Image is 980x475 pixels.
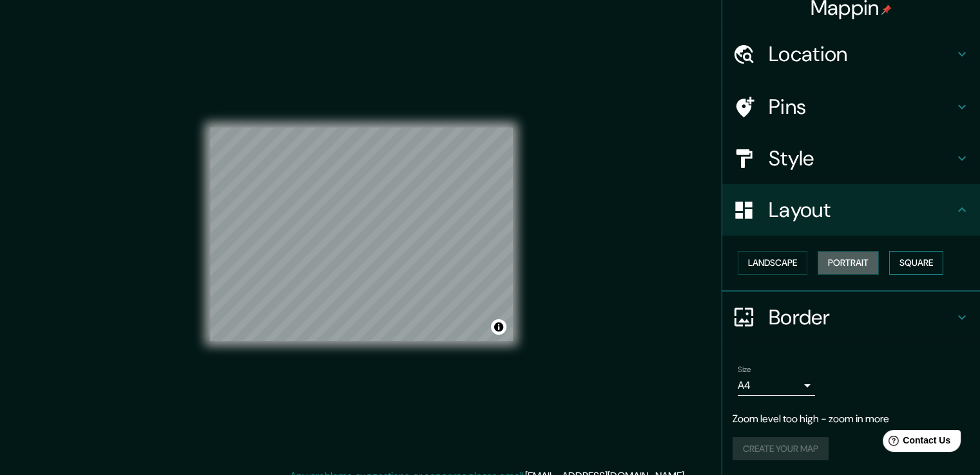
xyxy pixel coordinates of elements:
[865,425,966,461] iframe: Help widget launcher
[769,94,954,120] h4: Pins
[881,5,892,15] img: pin-icon.png
[722,292,980,343] div: Border
[738,251,807,275] button: Landscape
[818,251,879,275] button: Portrait
[722,28,980,80] div: Location
[769,145,954,171] h4: Style
[722,133,980,184] div: Style
[769,304,954,330] h4: Border
[738,364,751,375] label: Size
[889,251,943,275] button: Square
[738,375,815,396] div: A4
[722,184,980,236] div: Layout
[733,411,970,427] p: Zoom level too high - zoom in more
[769,41,954,67] h4: Location
[491,319,506,335] button: Toggle attribution
[769,197,954,223] h4: Layout
[210,127,513,341] canvas: Map
[722,81,980,133] div: Pins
